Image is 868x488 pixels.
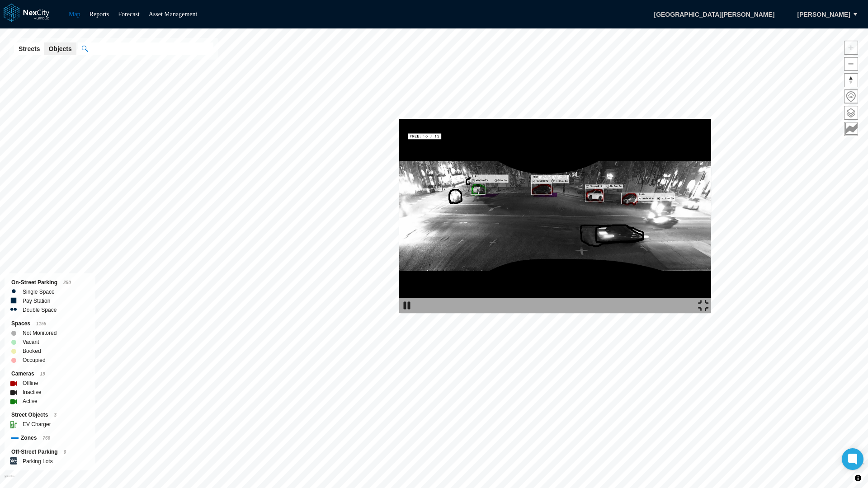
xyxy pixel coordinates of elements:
div: Spaces [11,319,89,328]
span: Toggle attribution [855,473,861,483]
span: Zoom out [844,57,858,70]
label: Active [23,397,38,406]
button: Layers management [844,106,858,120]
a: Asset Management [149,11,198,18]
img: play [401,300,412,311]
a: Mapbox homepage [4,475,14,485]
div: Zones [11,433,89,443]
button: Zoom in [844,41,858,55]
button: Home [844,89,858,103]
button: Reset bearing to north [844,73,858,87]
label: Vacant [23,338,39,347]
label: Occupied [23,356,46,365]
label: Parking Lots [23,457,53,466]
a: Forecast [118,11,139,18]
span: Streets [19,44,40,53]
span: 0 [64,450,66,455]
button: Toggle attribution [853,473,863,483]
label: Double Space [23,305,57,314]
span: 19 [40,371,45,376]
label: Not Monitored [23,328,57,338]
div: Street Objects [11,410,89,420]
span: 250 [63,280,71,285]
label: Single Space [23,287,55,296]
img: expand [698,300,709,311]
span: 766 [42,436,50,441]
span: 1155 [36,321,46,326]
div: Off-Street Parking [11,447,89,457]
span: 3 [54,413,57,418]
label: Pay Station [23,296,50,305]
span: Objects [48,44,71,53]
div: Cameras [11,369,89,379]
img: video [399,119,711,313]
span: Zoom in [844,41,858,54]
label: Inactive [23,388,41,397]
a: Reports [90,11,109,18]
a: Map [69,11,80,18]
span: [PERSON_NAME] [797,10,850,19]
span: Reset bearing to north [844,74,858,87]
span: [GEOGRAPHIC_DATA][PERSON_NAME] [644,7,784,22]
button: [PERSON_NAME] [788,7,860,22]
button: Objects [44,42,76,55]
button: Streets [14,42,44,55]
label: Booked [23,347,41,356]
button: Key metrics [844,122,858,136]
label: Offline [23,379,38,388]
label: EV Charger [23,420,51,429]
div: On-Street Parking [11,278,89,287]
button: Zoom out [844,57,858,71]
